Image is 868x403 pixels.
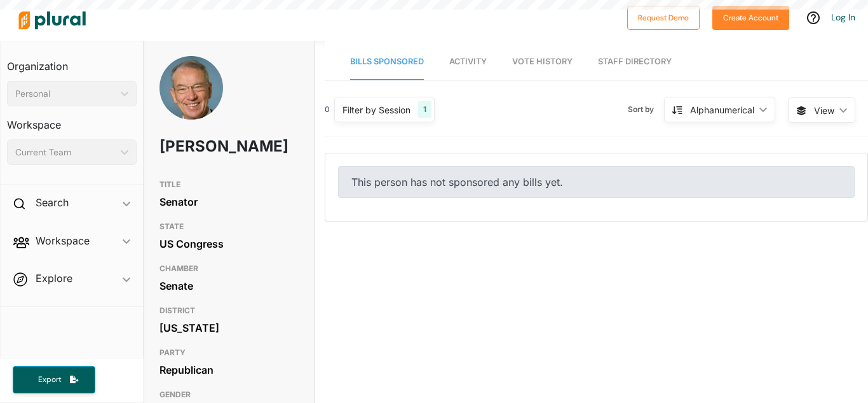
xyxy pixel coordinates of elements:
div: Personal [15,87,116,101]
h1: [PERSON_NAME] [159,127,243,166]
div: Current Team [15,146,116,159]
h3: STATE [159,219,299,234]
h2: Search [36,195,69,209]
span: Bills Sponsored [350,57,424,66]
span: Vote History [512,57,573,66]
div: This person has not sponsored any bills yet. [338,166,855,198]
a: Log In [831,11,855,23]
div: Filter by Session [342,103,410,117]
button: Create Account [712,6,789,30]
button: Request Demo [627,6,700,30]
div: [US_STATE] [159,318,299,337]
img: Headshot of Chuck Grassley [159,56,223,134]
h3: DISTRICT [159,303,299,318]
span: Sort by [628,104,664,115]
div: US Congress [159,234,299,253]
a: Create Account [712,10,789,24]
h3: Organization [7,48,137,76]
div: 1 [418,101,431,118]
a: Staff Directory [598,44,672,80]
h3: PARTY [159,345,299,360]
a: Activity [449,44,487,80]
h3: GENDER [159,387,299,402]
a: Bills Sponsored [350,44,424,80]
div: Republican [159,360,299,379]
h3: Workspace [7,106,137,134]
h3: TITLE [159,177,299,192]
a: Request Demo [627,10,700,24]
span: Activity [449,57,487,66]
a: Vote History [512,44,573,80]
div: Senator [159,192,299,211]
div: Senate [159,276,299,295]
span: View [814,104,834,117]
div: Alphanumerical [690,103,754,117]
div: 0 [325,104,330,115]
span: Export [29,374,70,385]
h3: CHAMBER [159,261,299,276]
button: Export [13,366,95,393]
